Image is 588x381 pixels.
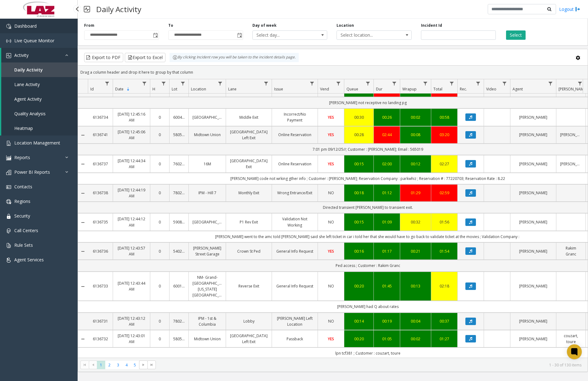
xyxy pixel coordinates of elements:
[168,23,173,28] label: To
[378,283,396,289] a: 01:45
[6,39,11,44] img: 'icon'
[117,187,146,199] a: [DATE] 12:44:19 AM
[173,55,178,60] img: infoIcon.svg
[276,190,314,196] a: Wrong Entrance/Exit
[216,79,224,88] a: Location Filter Menu
[320,86,329,92] span: Vend
[276,336,314,342] a: Passback
[192,336,222,342] a: Midtown Union
[328,115,334,120] span: YES
[173,318,185,324] a: 780264
[1,121,78,135] a: Heatmap
[276,132,314,138] a: Online Reservation
[154,318,165,324] a: 0
[92,132,109,138] a: 6136741
[348,336,370,342] a: 00:20
[6,214,11,219] img: 'icon'
[376,86,382,92] span: Dur
[14,23,37,29] span: Dashboard
[328,190,334,195] span: NO
[149,362,154,367] span: Go to the last page
[230,129,268,141] a: [GEOGRAPHIC_DATA] Left Exit
[500,79,509,88] a: Video Filter Menu
[404,283,427,289] a: 00:13
[6,53,11,58] img: 'icon'
[105,361,114,369] span: Page 2
[514,283,552,289] a: [PERSON_NAME]
[114,361,122,369] span: Page 3
[141,362,146,367] span: Go to the next page
[378,336,396,342] a: 01:05
[1,106,78,121] a: Quality Analysis
[1,92,78,106] a: Agent Activity
[435,219,454,225] a: 01:56
[14,213,30,219] span: Security
[435,248,454,254] div: 01:54
[154,132,165,138] a: 0
[404,336,427,342] div: 00:02
[348,132,370,138] div: 00:28
[6,170,11,175] img: 'icon'
[172,86,177,92] span: Lot
[14,52,29,58] span: Activity
[78,67,588,78] div: Drag a column header and drop it here to group by that column
[378,114,396,120] a: 00:26
[14,198,30,204] span: Regions
[514,190,552,196] a: [PERSON_NAME]
[404,190,427,196] a: 01:29
[6,24,11,29] img: 'icon'
[160,79,168,88] a: H Filter Menu
[435,114,454,120] div: 00:58
[404,318,427,324] div: 00:04
[435,190,454,196] a: 02:59
[92,248,109,254] a: 6136736
[14,169,50,175] span: Power BI Reports
[154,283,165,289] a: 0
[435,283,454,289] div: 02:18
[78,220,88,225] a: Collapse Details
[435,132,454,138] div: 03:20
[328,283,334,289] span: NO
[192,161,222,167] a: 16M
[421,79,430,88] a: Wrapup Filter Menu
[154,336,165,342] a: 0
[152,31,159,39] span: Toggle popup
[93,2,144,17] h3: Daily Activity
[346,86,358,92] span: Queue
[131,361,139,369] span: Page 5
[448,79,456,88] a: Total Filter Menu
[192,132,222,138] a: Midtown Union
[192,190,222,196] a: IPM - Hill 7
[117,111,146,123] a: [DATE] 12:45:16 AM
[126,87,131,92] span: Sortable
[78,249,88,254] a: Collapse Details
[230,190,268,196] a: Monthly Exit
[348,283,370,289] div: 00:20
[230,333,268,345] a: [GEOGRAPHIC_DATA] Left Exit
[6,155,11,160] img: 'icon'
[404,114,427,120] div: 00:02
[322,248,340,254] a: YES
[322,318,340,324] a: NO
[404,248,427,254] a: 00:21
[154,248,165,254] a: 0
[160,362,581,368] kendo-pager-info: 1 - 30 of 130 items
[140,79,149,88] a: Date Filter Menu
[560,161,582,167] a: [PERSON_NAME]
[252,23,277,28] label: Day of week
[348,318,370,324] a: 00:14
[514,248,552,254] a: [PERSON_NAME]
[322,336,340,342] a: YES
[173,248,185,254] a: 540286
[348,219,370,225] div: 00:15
[433,86,442,92] span: Total
[6,199,11,204] img: 'icon'
[1,62,78,77] a: Daily Activity
[308,79,316,88] a: Issue Filter Menu
[404,132,427,138] a: 00:08
[404,161,427,167] div: 00:12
